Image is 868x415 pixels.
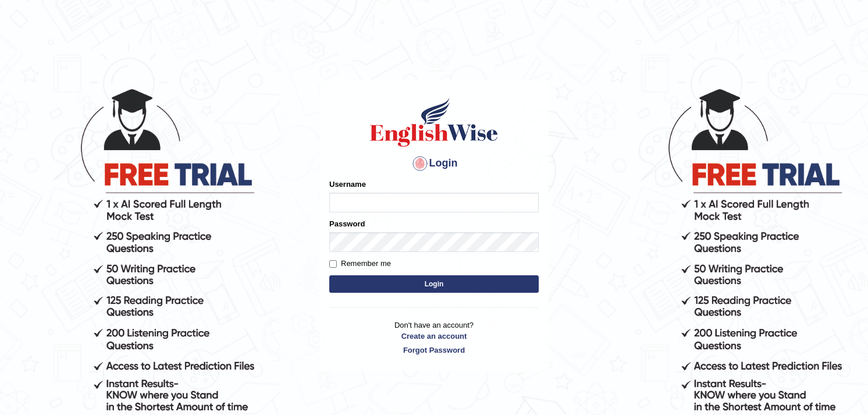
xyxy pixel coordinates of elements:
a: Create an account [329,331,539,342]
h4: Login [329,154,539,173]
label: Remember me [329,258,391,269]
p: Don't have an account? [329,320,539,356]
a: Forgot Password [329,345,539,356]
img: Logo of English Wise sign in for intelligent practice with AI [368,96,500,148]
label: Password [329,218,365,229]
input: Remember me [329,260,337,268]
button: Login [329,275,539,293]
label: Username [329,179,366,190]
